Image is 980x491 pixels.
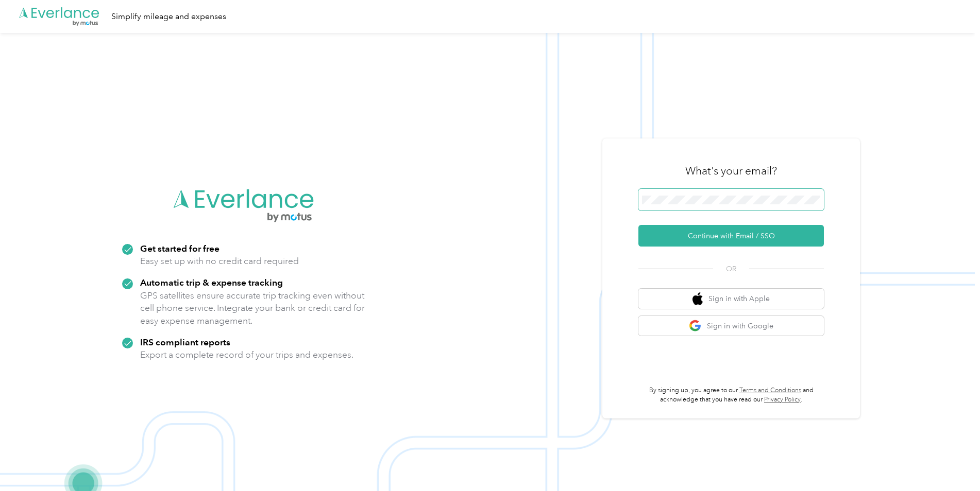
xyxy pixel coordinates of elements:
[764,396,801,404] a: Privacy Policy
[638,289,824,309] button: apple logoSign in with Apple
[739,387,801,394] a: Terms and Conditions
[692,292,703,305] img: apple logo
[685,164,777,178] h3: What's your email?
[140,337,230,347] strong: IRS compliant reports
[140,255,299,268] p: Easy set up with no credit card required
[111,10,226,23] div: Simplify mileage and expenses
[713,264,749,274] span: OR
[689,320,702,332] img: google logo
[140,289,365,327] p: GPS satellites ensure accurate trip tracking even without cell phone service. Integrate your bank...
[140,243,219,254] strong: Get started for free
[140,348,353,361] p: Export a complete record of your trips and expenses.
[638,316,824,336] button: google logoSign in with Google
[638,386,824,404] p: By signing up, you agree to our and acknowledge that you have read our .
[638,225,824,247] button: Continue with Email / SSO
[140,277,283,288] strong: Automatic trip & expense tracking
